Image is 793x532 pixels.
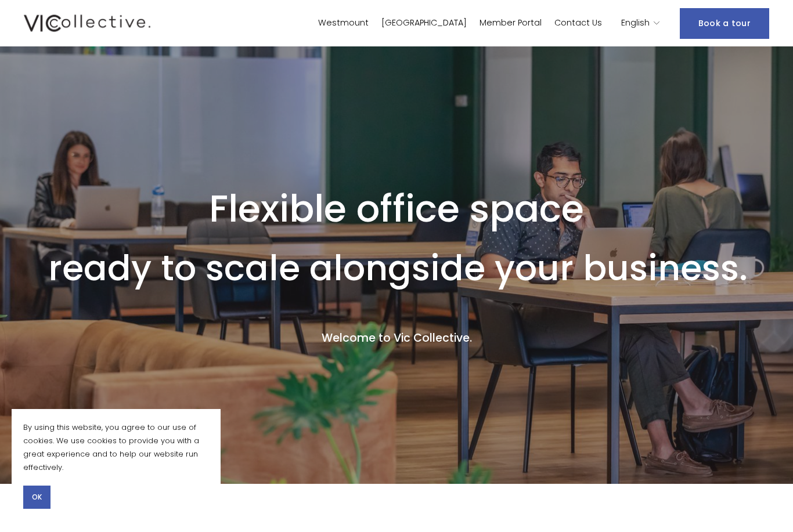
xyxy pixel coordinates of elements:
[23,486,51,509] button: OK
[480,15,542,32] a: Member Portal
[48,331,745,346] h4: Welcome to Vic Collective.
[554,15,602,32] a: Contact Us
[621,16,650,31] span: English
[48,186,745,232] h1: Flexible office space
[621,15,661,32] div: language picker
[48,251,748,285] h1: ready to scale alongside your business.
[12,409,221,520] section: Cookie banner
[23,421,209,474] p: By using this website, you agree to our use of cookies. We use cookies to provide you with a grea...
[680,8,769,39] a: Book a tour
[381,15,467,32] a: [GEOGRAPHIC_DATA]
[32,492,42,502] span: OK
[24,12,150,34] img: Vic Collective
[318,15,369,32] a: Westmount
